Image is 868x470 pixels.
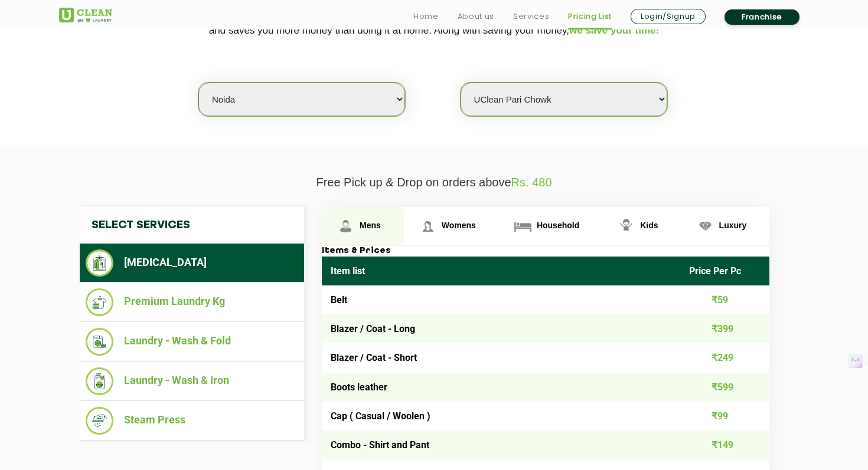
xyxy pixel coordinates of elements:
td: Boots leather [322,373,680,402]
img: Laundry - Wash & Iron [86,367,113,395]
span: Household [537,221,579,230]
td: Belt [322,285,680,314]
span: we save your time! [569,25,659,36]
img: Laundry - Wash & Fold [86,328,113,356]
img: Dry Cleaning [86,249,113,277]
a: Franchise [725,9,800,25]
a: Login/Signup [631,9,706,24]
li: [MEDICAL_DATA] [86,249,298,277]
img: Mens [335,216,356,236]
span: Mens [360,221,381,230]
td: Cap ( Casual / Woolen ) [322,402,680,430]
img: Steam Press [86,407,113,435]
li: Premium Laundry Kg [86,288,298,316]
a: About us [458,9,494,24]
img: Household [513,216,533,236]
h4: Select Services [80,207,304,244]
img: Luxury [695,216,716,236]
td: ₹599 [680,373,770,402]
td: ₹59 [680,285,770,314]
a: Services [513,9,549,24]
img: Womens [417,216,438,236]
td: ₹99 [680,402,770,430]
td: Combo - Shirt and Pant [322,430,680,459]
th: Price Per Pc [680,257,770,285]
a: Pricing List [568,9,612,24]
h3: Items & Prices [322,246,769,257]
li: Steam Press [86,407,298,435]
p: Free Pick up & Drop on orders above [59,176,809,189]
img: UClean Laundry and Dry Cleaning [59,8,112,22]
td: ₹399 [680,314,770,343]
td: Blazer / Coat - Short [322,343,680,372]
a: Home [413,9,439,24]
th: Item list [322,257,680,285]
img: Premium Laundry Kg [86,288,113,316]
span: Womens [442,221,476,230]
td: ₹149 [680,430,770,459]
li: Laundry - Wash & Iron [86,367,298,395]
td: Blazer / Coat - Long [322,314,680,343]
span: Kids [640,221,658,230]
span: Luxury [719,221,747,230]
span: Rs. 480 [511,176,552,189]
li: Laundry - Wash & Fold [86,328,298,356]
img: Kids [616,216,637,236]
td: ₹249 [680,343,770,372]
